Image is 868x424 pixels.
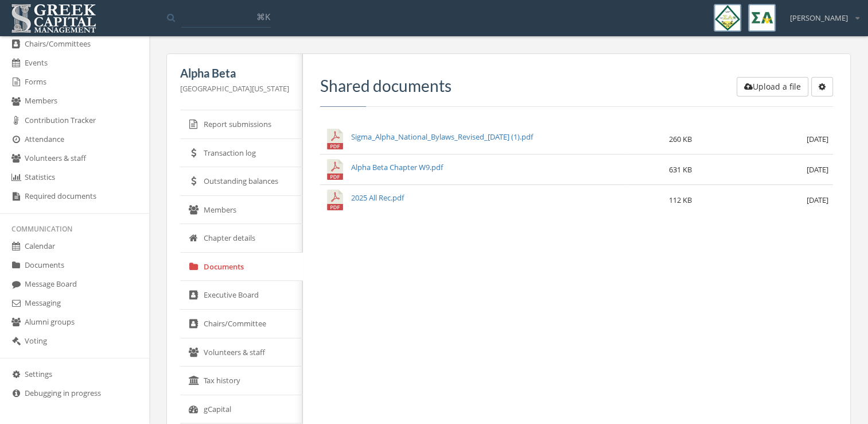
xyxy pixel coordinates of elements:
h5: Alpha Beta [180,67,289,79]
h3: Shared documents [320,77,833,95]
span: 260 KB [669,134,692,144]
div: [PERSON_NAME] [783,4,859,24]
img: 2025 All Rec.pdf [325,190,345,210]
span: [PERSON_NAME] [790,13,848,24]
a: Sigma_Alpha_National_Bylaws_Revised_[DATE] (1).pdf [351,132,533,142]
span: 112 KB [669,195,692,205]
button: Upload a file [737,77,808,97]
span: ⌘K [256,11,270,22]
p: [GEOGRAPHIC_DATA][US_STATE] [180,82,289,95]
img: Alpha Beta Chapter W9.pdf [325,159,345,180]
a: Documents [180,253,303,282]
a: Report submissions [180,110,303,139]
a: Chapter details [180,224,303,253]
span: [DATE] [807,134,828,144]
span: 631 KB [669,164,692,175]
a: Executive Board [180,281,303,310]
a: 2025 All Rec.pdf [351,192,404,203]
img: Sigma_Alpha_National_Bylaws_Revised_07.24.2021 (1).pdf [325,129,345,149]
a: Tax history [180,367,303,395]
span: [DATE] [807,164,828,175]
span: [DATE] [807,195,828,205]
a: Transaction log [180,139,303,168]
a: Volunteers & staff [180,338,303,367]
a: Members [180,196,303,225]
a: Outstanding balances [180,167,303,196]
a: Chairs/Committee [180,310,303,338]
a: gCapital [180,395,303,424]
a: Alpha Beta Chapter W9.pdf [351,162,443,172]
